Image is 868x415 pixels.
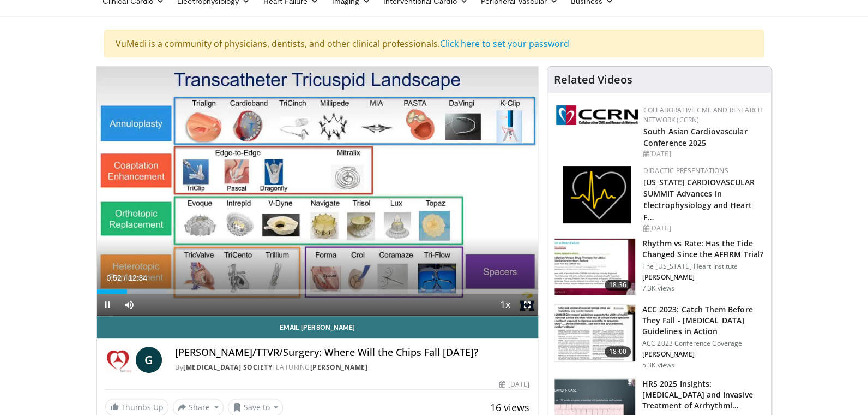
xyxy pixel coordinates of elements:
h4: [PERSON_NAME]/TTVR/Surgery: Where Will the Chips Fall [DATE]? [175,347,529,359]
button: Fullscreen [516,294,538,316]
p: The [US_STATE] Heart Institute [642,262,765,271]
video-js: Video Player [97,67,538,316]
a: Click here to set your password [440,38,569,50]
p: ACC 2023 Conference Coverage [642,339,765,348]
a: 18:00 ACC 2023: Catch Them Before They Fall - [MEDICAL_DATA] Guidelines in Action ACC 2023 Confer... [554,304,765,370]
img: cd699879-f8fc-4759-a0d5-b7dd06ea46bd.150x105_q85_crop-smart_upscale.jpg [554,305,635,361]
p: 7.3K views [642,284,674,293]
a: 18:36 Rhythm vs Rate: Has the Tide Changed Since the AFFIRM Trial? The [US_STATE] Heart Institute... [554,238,765,296]
h3: HRS 2025 Insights: [MEDICAL_DATA] and Invasive Treatment of Arrhythmi… [642,378,765,411]
span: 12:34 [128,274,147,282]
h4: Related Videos [554,73,632,86]
a: Collaborative CME and Research Network (CCRN) [643,105,763,124]
p: 5.3K views [642,361,674,370]
p: [PERSON_NAME] [642,350,765,359]
a: South Asian Cardiovascular Conference 2025 [643,126,748,148]
span: 18:00 [605,346,631,357]
div: [DATE] [643,149,763,159]
img: ec2c7e4b-2e60-4631-8939-1325775bd3e0.150x105_q85_crop-smart_upscale.jpg [554,239,635,295]
a: G [136,347,162,373]
p: [PERSON_NAME] [642,273,765,282]
a: [MEDICAL_DATA] Society [183,363,272,372]
img: Heart Valve Society [105,347,131,373]
button: Playback Rate [495,294,516,316]
div: Didactic Presentations [643,166,763,176]
a: Email [PERSON_NAME] [97,316,538,338]
div: [DATE] [499,380,529,389]
img: 1860aa7a-ba06-47e3-81a4-3dc728c2b4cf.png.150x105_q85_autocrop_double_scale_upscale_version-0.2.png [563,166,631,223]
a: [US_STATE] CARDIOVASCULAR SUMMIT Advances in Electrophysiology and Heart F… [643,177,755,222]
h3: ACC 2023: Catch Them Before They Fall - [MEDICAL_DATA] Guidelines in Action [642,304,765,337]
img: a04ee3ba-8487-4636-b0fb-5e8d268f3737.png.150x105_q85_autocrop_double_scale_upscale_version-0.2.png [556,105,638,125]
span: 16 views [490,401,529,414]
span: / [124,274,126,282]
div: [DATE] [643,223,763,233]
div: VuMedi is a community of physicians, dentists, and other clinical professionals. [104,30,764,57]
div: Progress Bar [97,289,538,294]
h3: Rhythm vs Rate: Has the Tide Changed Since the AFFIRM Trial? [642,238,765,260]
span: 18:36 [605,280,631,290]
button: Pause [97,294,118,316]
button: Mute [118,294,140,316]
span: 0:52 [106,274,121,282]
div: By FEATURING [175,363,529,372]
a: [PERSON_NAME] [310,363,368,372]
